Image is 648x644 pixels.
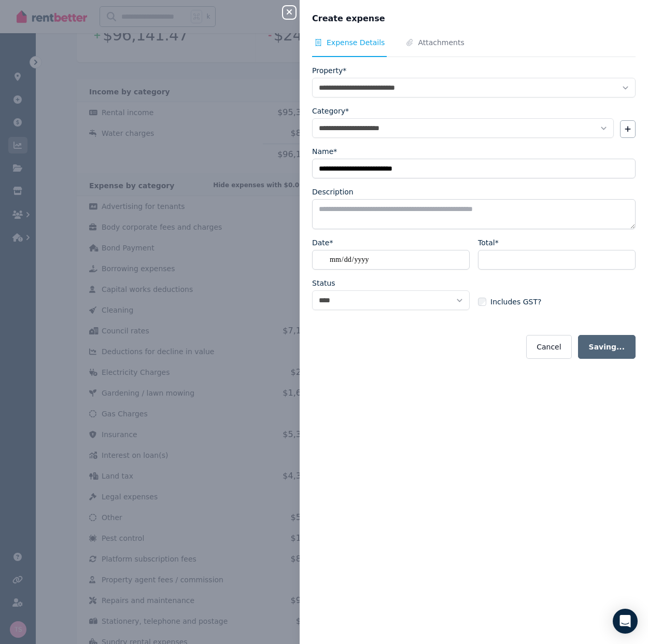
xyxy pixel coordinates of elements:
label: Total* [478,237,499,248]
span: Expense Details [327,37,385,48]
input: Includes GST? [478,298,486,306]
nav: Tabs [312,37,636,57]
label: Category* [312,106,349,116]
div: Open Intercom Messenger [613,609,638,634]
span: Attachments [418,37,464,48]
label: Description [312,187,354,197]
label: Status [312,278,335,288]
button: Cancel [526,335,571,359]
span: Includes GST? [490,297,541,307]
label: Name* [312,146,337,157]
label: Property* [312,65,346,76]
label: Date* [312,237,333,248]
span: Create expense [312,12,385,25]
